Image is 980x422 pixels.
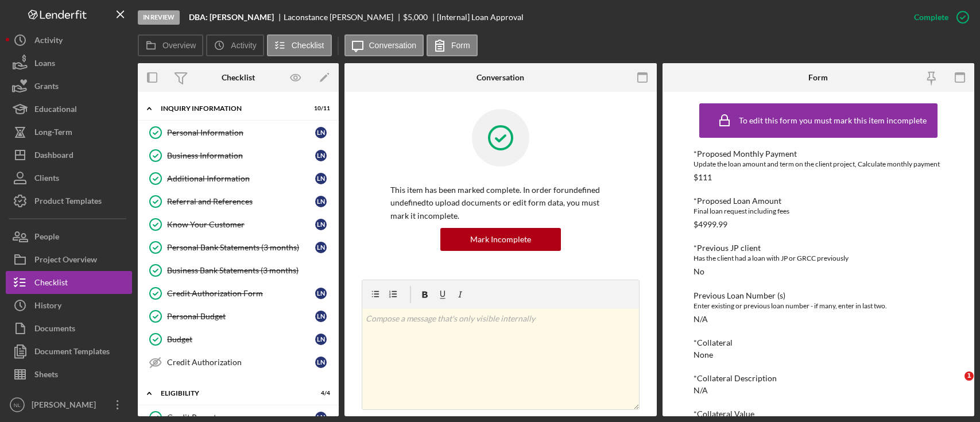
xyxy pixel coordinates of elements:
[6,340,132,363] button: Document Templates
[6,248,132,271] button: Project Overview
[167,174,315,183] div: Additional Information
[284,13,403,22] div: Laconstance [PERSON_NAME]
[315,219,327,230] div: L N
[267,34,332,56] button: Checklist
[6,167,132,189] button: Clients
[6,225,132,248] button: People
[6,121,132,144] a: Long-Term
[138,34,203,56] button: Overview
[162,41,196,50] label: Overview
[694,206,943,217] div: Final loan request including fees
[138,10,180,25] div: In Review
[315,127,327,138] div: L N
[292,41,324,50] label: Checklist
[34,271,68,297] div: Checklist
[167,243,315,252] div: Personal Bank Statements (3 months)
[144,190,333,213] a: Referral and ReferencesLN
[6,393,132,416] button: NL[PERSON_NAME]
[390,184,611,222] p: This item has been marked complete. In order for undefined undefined to upload documents or edit ...
[694,158,943,170] div: Update the loan amount and term on the client project, Calculate monthly payment
[29,393,103,419] div: [PERSON_NAME]
[694,243,943,253] div: *Previous JP client
[694,300,943,312] div: Enter existing or previous loan number - if many, enter in last two.
[6,98,132,121] button: Educational
[34,121,72,146] div: Long-Term
[451,41,470,50] label: Form
[694,149,943,158] div: *Proposed Monthly Payment
[167,220,315,229] div: Know Your Customer
[167,413,315,422] div: Credit Report
[914,6,948,29] div: Complete
[694,173,712,182] div: $111
[315,196,327,207] div: L N
[34,52,55,78] div: Loans
[694,409,943,419] div: *Collateral Value
[34,248,97,274] div: Project Overview
[144,351,333,374] a: Credit AuthorizationLN
[6,294,132,317] button: History
[34,29,63,55] div: Activity
[315,334,327,345] div: L N
[34,75,59,100] div: Grants
[694,253,943,264] div: Has the client had a loan with JP or GRCC previously
[222,73,255,82] div: Checklist
[941,371,969,399] iframe: Intercom live chat
[231,41,256,50] label: Activity
[167,128,315,137] div: Personal Information
[34,225,59,251] div: People
[206,34,264,56] button: Activity
[6,144,132,167] button: Dashboard
[694,267,704,276] div: No
[309,105,330,112] div: 10 / 11
[694,350,713,359] div: None
[694,338,943,347] div: *Collateral
[6,75,132,98] a: Grants
[315,150,327,161] div: L N
[315,173,327,184] div: L N
[161,105,301,112] div: INQUIRY INFORMATION
[6,52,132,75] button: Loans
[34,317,75,343] div: Documents
[6,363,132,386] a: Sheets
[144,282,333,305] a: Credit Authorization FormLN
[437,13,524,22] div: [Internal] Loan Approval
[144,167,333,190] a: Additional InformationLN
[964,371,974,381] span: 1
[694,386,708,395] div: N/A
[6,317,132,340] a: Documents
[161,390,301,397] div: ELIGIBILITY
[6,271,132,294] a: Checklist
[167,312,315,321] div: Personal Budget
[6,189,132,212] button: Product Templates
[808,73,828,82] div: Form
[144,259,333,282] a: Business Bank Statements (3 months)
[315,357,327,368] div: L N
[34,144,73,169] div: Dashboard
[144,144,333,167] a: Business InformationLN
[694,196,943,206] div: *Proposed Loan Amount
[440,228,561,251] button: Mark Incomplete
[369,41,417,50] label: Conversation
[34,189,102,215] div: Product Templates
[470,228,531,251] div: Mark Incomplete
[34,363,58,389] div: Sheets
[189,13,274,22] b: DBA: [PERSON_NAME]
[315,311,327,322] div: L N
[144,328,333,351] a: BudgetLN
[167,289,315,298] div: Credit Authorization Form
[694,315,708,324] div: N/A
[403,12,428,22] span: $5,000
[694,220,727,229] div: $4999.99
[144,121,333,144] a: Personal InformationLN
[427,34,478,56] button: Form
[144,236,333,259] a: Personal Bank Statements (3 months)LN
[34,340,110,366] div: Document Templates
[309,390,330,397] div: 4 / 4
[694,374,943,383] div: *Collateral Description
